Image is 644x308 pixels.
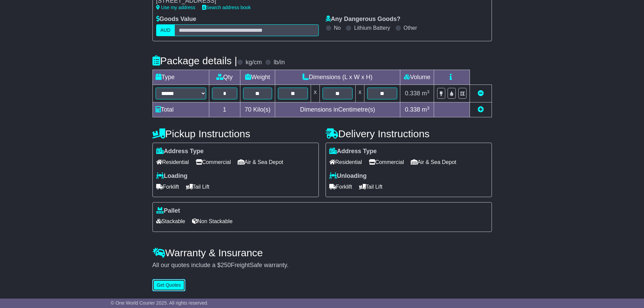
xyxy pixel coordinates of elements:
[152,279,186,291] button: Get Quotes
[152,128,319,139] h4: Pickup Instructions
[273,59,285,66] label: lb/in
[156,16,196,23] label: Goods Value
[221,262,231,268] span: 250
[152,70,209,85] td: Type
[329,182,352,192] span: Forklift
[245,106,252,113] span: 70
[209,70,240,85] td: Qty
[359,182,383,192] span: Tail Lift
[192,216,233,227] span: Non Stackable
[186,182,210,192] span: Tail Lift
[411,157,456,167] span: Air & Sea Depot
[329,148,377,155] label: Address Type
[356,85,364,102] td: x
[329,157,362,167] span: Residential
[202,5,251,10] a: Search address book
[156,207,180,215] label: Pallet
[422,106,430,113] span: m
[275,70,400,85] td: Dimensions (L x W x H)
[369,157,404,167] span: Commercial
[240,70,275,85] td: Weight
[405,90,420,97] span: 0.338
[240,102,275,117] td: Kilo(s)
[404,25,417,31] label: Other
[152,55,237,66] h4: Package details |
[422,90,430,97] span: m
[156,157,189,167] span: Residential
[111,300,209,306] span: © One World Courier 2025. All rights reserved.
[354,25,390,31] label: Lithium Battery
[152,262,492,269] div: All our quotes include a $ FreightSafe warranty.
[209,102,240,117] td: 1
[156,182,179,192] span: Forklift
[478,90,484,97] a: Remove this item
[405,106,420,113] span: 0.338
[326,16,401,23] label: Any Dangerous Goods?
[427,89,430,94] sup: 3
[156,148,204,155] label: Address Type
[334,25,341,31] label: No
[156,216,185,227] span: Stackable
[245,59,262,66] label: kg/cm
[329,172,367,180] label: Unloading
[311,85,319,102] td: x
[275,102,400,117] td: Dimensions in Centimetre(s)
[156,5,195,10] a: Use my address
[152,247,492,258] h4: Warranty & Insurance
[400,70,434,85] td: Volume
[478,106,484,113] a: Add new item
[156,24,175,36] label: AUD
[326,128,492,139] h4: Delivery Instructions
[238,157,283,167] span: Air & Sea Depot
[196,157,231,167] span: Commercial
[156,172,188,180] label: Loading
[427,105,430,111] sup: 3
[152,102,209,117] td: Total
